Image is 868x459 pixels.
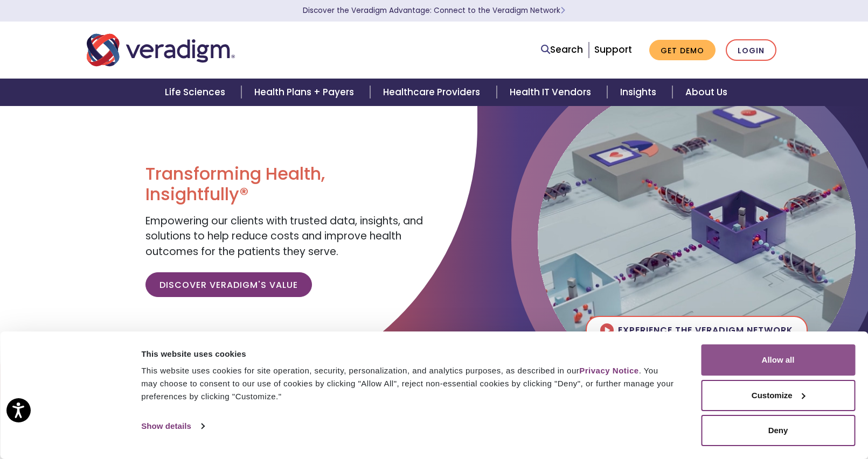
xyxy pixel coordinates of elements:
[145,214,423,259] span: Empowering our clients with trusted data, insights, and solutions to help reduce costs and improv...
[672,79,740,106] a: About Us
[145,164,426,205] h1: Transforming Health, Insightfully®
[661,382,855,446] iframe: Drift Chat Widget
[141,348,677,361] div: This website uses cookies
[145,272,312,297] a: Discover Veradigm's Value
[141,418,204,434] a: Show details
[579,366,638,375] a: Privacy Notice
[87,32,235,68] img: Veradigm logo
[649,40,716,61] a: Get Demo
[701,380,855,411] button: Customize
[152,79,241,106] a: Life Sciences
[141,364,677,403] div: This website uses cookies for site operation, security, personalization, and analytics purposes, ...
[370,79,496,106] a: Healthcare Providers
[594,43,632,56] a: Support
[607,79,672,106] a: Insights
[541,43,583,57] a: Search
[726,39,776,61] a: Login
[560,5,565,16] span: Learn More
[701,344,855,376] button: Allow all
[497,79,607,106] a: Health IT Vendors
[241,79,370,106] a: Health Plans + Payers
[303,5,565,16] a: Discover the Veradigm Advantage: Connect to the Veradigm NetworkLearn More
